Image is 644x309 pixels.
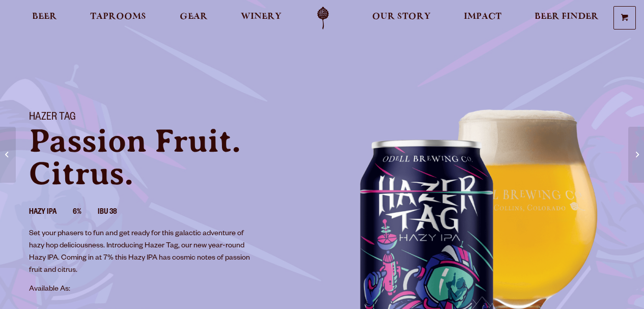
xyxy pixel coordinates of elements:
[234,7,288,30] a: Winery
[32,13,57,21] span: Beer
[83,7,153,30] a: Taprooms
[173,7,214,30] a: Gear
[29,284,310,296] p: Available As:
[304,7,342,30] a: Odell Home
[25,7,64,30] a: Beer
[535,13,599,21] span: Beer Finder
[29,111,310,125] h1: Hazer Tag
[528,7,605,30] a: Beer Finder
[29,206,73,219] li: Hazy IPA
[29,228,254,277] p: Set your phasers to fun and get ready for this galactic adventure of hazy hop deliciousness. Intr...
[457,7,508,30] a: Impact
[241,13,282,21] span: Winery
[366,7,437,30] a: Our Story
[29,125,310,190] p: Passion Fruit. Citrus.
[180,13,208,21] span: Gear
[372,13,431,21] span: Our Story
[98,206,133,219] li: IBU 38
[90,13,146,21] span: Taprooms
[464,13,501,21] span: Impact
[73,206,98,219] li: 6%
